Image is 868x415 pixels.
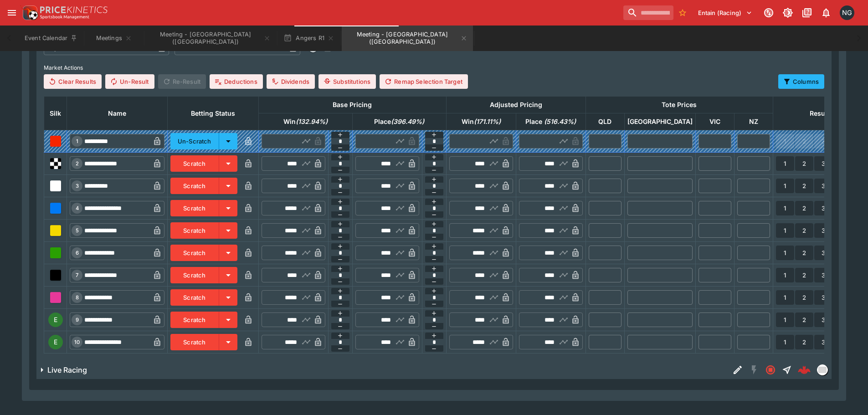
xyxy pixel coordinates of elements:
[795,268,813,282] button: 2
[814,246,832,260] button: 3
[4,5,20,21] button: open drawer
[814,313,832,327] button: 3
[74,272,80,278] span: 7
[799,5,815,21] button: Documentation
[474,118,501,125] em: ( 171.11 %)
[74,250,81,256] span: 6
[760,5,777,21] button: Connected to PK
[516,113,586,130] th: Place
[814,290,832,305] button: 3
[19,26,83,51] button: Event Calendar
[318,74,376,89] button: Substitutions
[776,156,794,171] button: 1
[170,267,219,283] button: Scratch
[44,97,67,130] th: Silk
[145,26,276,51] button: Meeting - Angers (FR)
[258,97,446,113] th: Base Pricing
[795,290,813,305] button: 2
[74,294,81,301] span: 8
[40,6,108,13] img: PriceKinetics
[85,26,143,51] button: Meetings
[170,200,219,216] button: Scratch
[210,74,263,89] button: Deductions
[795,223,813,238] button: 2
[47,365,87,375] h6: Live Racing
[693,5,758,20] button: Select Tenant
[20,4,38,22] img: PriceKinetics Logo
[623,5,673,20] input: search
[48,313,63,327] div: E
[776,335,794,349] button: 1
[795,335,813,349] button: 2
[776,201,794,215] button: 1
[67,97,168,130] th: Name
[795,313,813,327] button: 2
[734,113,773,130] th: NZ
[624,113,695,130] th: [GEOGRAPHIC_DATA]
[776,246,794,260] button: 1
[814,179,832,193] button: 3
[44,61,824,74] label: Market Actions
[105,74,154,89] button: Un-Result
[814,156,832,171] button: 3
[296,118,328,125] em: ( 132.94 %)
[814,335,832,349] button: 3
[795,246,813,260] button: 2
[780,5,796,21] button: Toggle light/dark mode
[586,97,773,113] th: Tote Prices
[837,3,857,23] button: Nick Goss
[170,245,219,261] button: Scratch
[840,5,854,20] div: Nick Goss
[74,317,81,323] span: 9
[74,205,81,211] span: 4
[352,113,446,130] th: Place
[170,133,219,149] button: Un-Scratch
[776,268,794,282] button: 1
[44,74,102,89] button: Clear Results
[48,335,63,349] div: E
[544,118,576,125] em: ( 516.43 %)
[170,155,219,172] button: Scratch
[72,339,82,345] span: 10
[258,113,352,130] th: Win
[40,15,89,19] img: Sportsbook Management
[391,118,424,125] em: ( 396.49 %)
[817,365,827,375] img: liveracing
[267,74,315,89] button: Dividends
[586,113,624,130] th: QLD
[170,289,219,306] button: Scratch
[170,334,219,350] button: Scratch
[776,223,794,238] button: 1
[798,364,811,376] img: logo-cerberus--red.svg
[446,97,586,113] th: Adjusted Pricing
[278,26,340,51] button: Angers R1
[729,362,746,378] button: Edit Detail
[74,227,81,234] span: 5
[36,361,729,379] button: Live Racing
[168,97,259,130] th: Betting Status
[776,290,794,305] button: 1
[695,113,734,130] th: VIC
[765,364,776,375] svg: Closed
[779,362,795,378] button: Straight
[776,313,794,327] button: 1
[446,113,516,130] th: Win
[762,362,779,378] button: Closed
[798,364,811,376] div: c25bd7a9-37ff-4749-9caa-9bf21c04e28a
[817,364,828,375] div: liveracing
[818,5,834,21] button: Notifications
[74,160,81,167] span: 2
[74,138,80,144] span: 1
[778,74,824,89] button: Columns
[170,178,219,194] button: Scratch
[814,268,832,282] button: 3
[380,74,468,89] button: Remap Selection Target
[342,26,473,51] button: Meeting - Ascot Park Nz (NZ)
[795,156,813,171] button: 2
[170,222,219,239] button: Scratch
[746,362,762,378] button: SGM Disabled
[795,361,813,379] a: c25bd7a9-37ff-4749-9caa-9bf21c04e28a
[74,183,81,189] span: 3
[776,179,794,193] button: 1
[170,312,219,328] button: Scratch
